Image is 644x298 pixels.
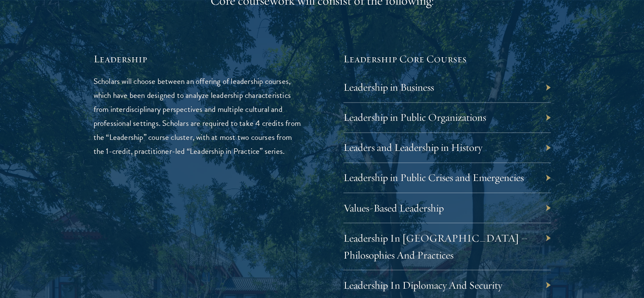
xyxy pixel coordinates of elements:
a: Leaders and Leadership in History [343,141,482,154]
a: Leadership in Business [343,81,434,94]
a: Leadership in Public Crises and Emergencies [343,171,524,184]
a: Leadership In [GEOGRAPHIC_DATA] – Philosophies And Practices [343,231,528,261]
h5: Leadership Core Courses [343,52,551,66]
h5: Leadership [94,52,301,66]
a: Values-Based Leadership [343,201,444,214]
a: Leadership in Public Organizations [343,111,486,124]
p: Scholars will choose between an offering of leadership courses, which have been designed to analy... [94,74,301,158]
a: Leadership In Diplomacy And Security [343,278,502,291]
